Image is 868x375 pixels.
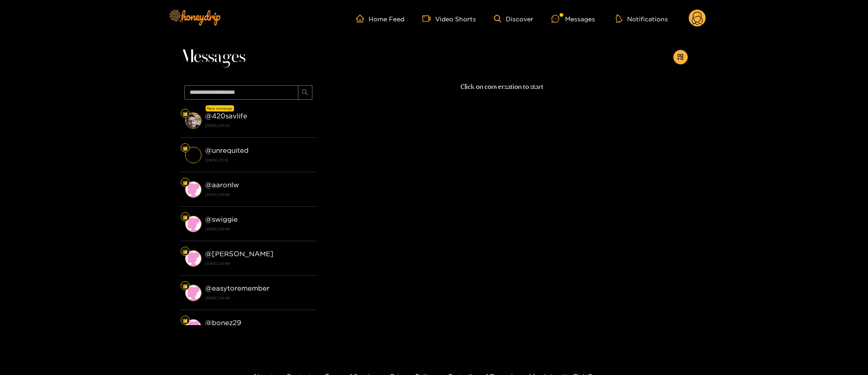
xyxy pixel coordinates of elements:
img: conversation [185,319,201,336]
strong: [DATE] 20:49 [205,225,312,233]
img: Fan Level [182,318,188,323]
strong: [DATE] 20:49 [205,259,312,268]
span: appstore-add [677,54,684,61]
img: conversation [185,285,201,301]
span: home [356,15,369,23]
span: search [302,89,308,97]
button: appstore-add [673,50,688,64]
img: conversation [185,250,201,267]
strong: @ aaronlw [205,181,239,189]
a: Home Feed [356,15,404,23]
a: Discover [494,15,533,23]
span: video-camera [422,15,435,23]
p: Click on conversation to start [317,82,688,92]
img: Fan Level [182,180,188,185]
strong: @ bonez29 [205,319,241,326]
strong: @ 420savlife [205,112,247,120]
strong: @ easytoremember [205,284,269,292]
img: Fan Level [182,214,188,220]
img: conversation [185,181,201,198]
a: Video Shorts [422,15,476,23]
img: Fan Level [182,146,188,151]
strong: @ unrequited [205,146,249,154]
strong: [DATE] 20:49 [205,294,312,302]
img: conversation [185,147,201,163]
img: Fan Level [182,249,188,254]
span: Messages [181,46,245,68]
strong: @ [PERSON_NAME] [205,250,273,258]
div: New message [206,105,234,112]
strong: [DATE] 03:03 [205,122,312,130]
strong: [DATE] 05:56 [205,190,312,199]
img: Fan Level [182,111,188,117]
img: conversation [185,112,201,129]
strong: [DATE] 23:18 [205,156,312,164]
strong: @ swiggie [205,215,238,223]
button: Notifications [613,14,671,23]
img: Fan Level [182,283,188,289]
img: conversation [185,216,201,232]
button: search [298,85,312,100]
div: Messages [551,14,595,24]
